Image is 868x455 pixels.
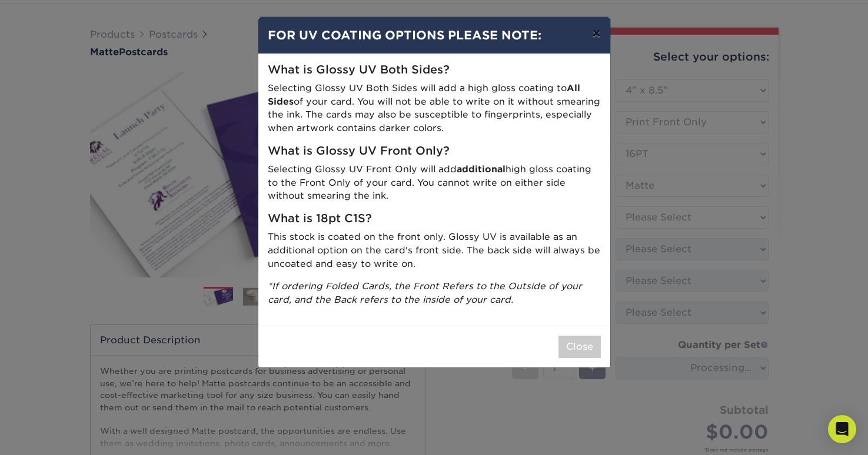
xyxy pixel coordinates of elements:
[268,82,580,107] strong: All Sides
[268,145,601,158] h5: What is Glossy UV Front Only?
[268,63,601,77] h5: What is Glossy UV Both Sides?
[268,26,601,44] h4: FOR UV COATING OPTIONS PLEASE NOTE:
[268,230,601,270] p: This stock is coated on the front only. Glossy UV is available as an additional option on the car...
[268,163,601,203] p: Selecting Glossy UV Front Only will add high gloss coating to the Front Only of your card. You ca...
[828,415,856,443] div: Open Intercom Messenger
[268,212,601,226] h5: What is 18pt C1S?
[268,82,601,135] p: Selecting Glossy UV Both Sides will add a high gloss coating to of your card. You will not be abl...
[268,280,582,305] i: *If ordering Folded Cards, the Front Refers to the Outside of your card, and the Back refers to t...
[457,163,505,175] strong: additional
[558,336,601,358] button: Close
[583,17,610,50] button: ×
